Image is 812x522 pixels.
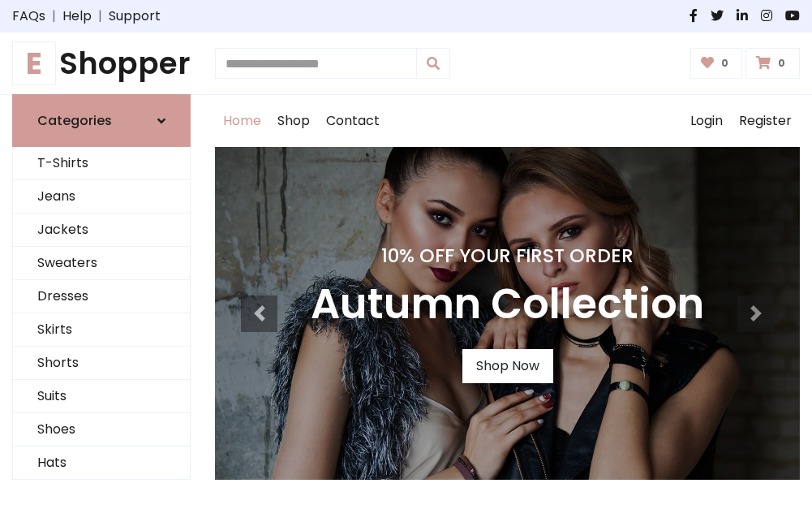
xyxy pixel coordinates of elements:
[731,95,800,147] a: Register
[13,347,190,380] a: Shorts
[269,95,318,147] a: Shop
[311,244,704,267] h4: 10% Off Your First Order
[311,280,704,330] h3: Autumn Collection
[92,6,109,26] span: |
[682,95,731,147] a: Login
[62,6,92,26] a: Help
[13,180,190,214] a: Jeans
[745,48,800,79] a: 0
[462,349,553,383] a: Shop Now
[12,45,191,81] h1: Shopper
[12,6,45,26] a: FAQs
[13,147,190,180] a: T-Shirts
[37,113,112,128] h6: Categories
[690,48,743,79] a: 0
[13,214,190,247] a: Jackets
[13,380,190,413] a: Suits
[717,56,733,71] span: 0
[13,280,190,313] a: Dresses
[13,447,190,480] a: Hats
[13,313,190,347] a: Skirts
[12,45,191,81] a: EShopper
[13,247,190,280] a: Sweaters
[109,6,161,26] a: Support
[774,56,789,71] span: 0
[13,413,190,447] a: Shoes
[318,95,388,147] a: Contact
[45,6,62,26] span: |
[12,41,56,85] span: E
[215,95,269,147] a: Home
[12,94,191,147] a: Categories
